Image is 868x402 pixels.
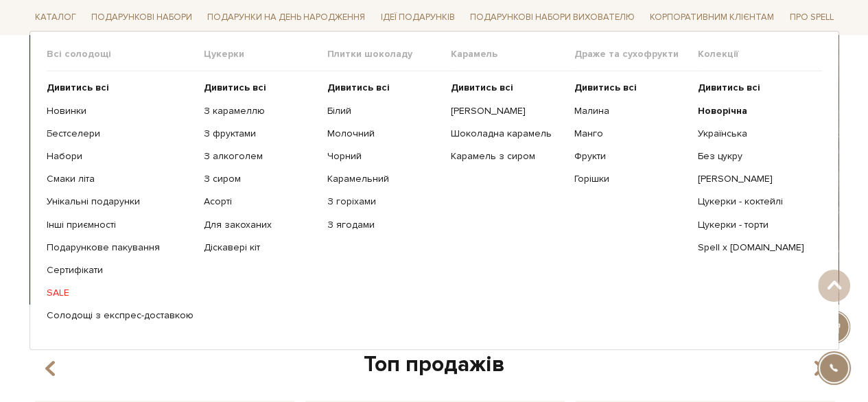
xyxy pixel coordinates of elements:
a: Горішки [574,173,688,185]
a: З горіхами [327,196,441,208]
b: Дивитись всі [451,82,513,93]
b: Дивитись всі [327,82,390,93]
div: Каталог [30,31,839,349]
span: Плитки шоколаду [327,48,451,60]
a: Подарункове пакування [47,241,193,254]
a: Подарункові набори вихователю [465,5,640,29]
span: Цукерки [204,48,327,60]
b: Новорічна [698,104,747,116]
a: Білий [327,104,441,117]
a: Дивитись всі [47,82,193,94]
a: Шоколадна карамель [451,128,564,140]
a: Про Spell [784,7,838,28]
div: Топ продажів [30,351,839,379]
a: Фрукти [574,150,688,163]
a: Солодощі з експрес-доставкою [47,309,193,322]
a: Карамельний [327,173,441,185]
a: Подарунки на День народження [202,7,371,28]
span: Всі солодощі [47,48,204,60]
b: Дивитись всі [574,82,637,93]
a: Бестселери [47,128,193,140]
a: Молочний [327,128,441,140]
a: Малина [574,104,688,117]
a: Карамель з сиром [451,150,564,163]
a: [PERSON_NAME] [698,173,811,185]
a: Цукерки - торти [698,218,811,230]
a: Інші приємності [47,218,193,230]
a: Корпоративним клієнтам [644,5,779,29]
a: Смаки літа [47,173,193,185]
a: Набори [47,150,193,163]
a: Подарункові набори [86,7,198,28]
a: Сертифікати [47,264,193,276]
a: Дивитись всі [327,82,441,94]
a: Асорті [204,196,317,208]
a: Українська [698,128,811,140]
a: Цукерки - коктейлі [698,196,811,208]
a: Діскавері кіт [204,241,317,254]
span: Колекції [698,48,821,60]
a: Новинки [47,104,193,117]
a: SALE [47,287,193,299]
a: З фруктами [204,128,317,140]
a: Ідеї подарунків [375,7,460,28]
b: Дивитись всі [47,82,109,93]
a: Spell x [DOMAIN_NAME] [698,241,811,254]
a: Манго [574,128,688,140]
a: З карамеллю [204,104,317,117]
a: Дивитись всі [698,82,811,94]
a: Дивитись всі [574,82,688,94]
a: З сиром [204,173,317,185]
a: [PERSON_NAME] [451,104,564,117]
b: Дивитись всі [698,82,760,93]
a: Дивитись всі [204,82,317,94]
a: Чорний [327,150,441,163]
a: Дивитись всі [451,82,564,94]
a: Новорічна [698,104,811,117]
a: Унікальні подарунки [47,196,193,208]
span: Карамель [451,48,574,60]
a: З ягодами [327,218,441,230]
a: З алкоголем [204,150,317,163]
a: Для закоханих [204,218,317,230]
a: Без цукру [698,150,811,163]
b: Дивитись всі [204,82,266,93]
span: Драже та сухофрукти [574,48,698,60]
a: Каталог [30,7,82,28]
